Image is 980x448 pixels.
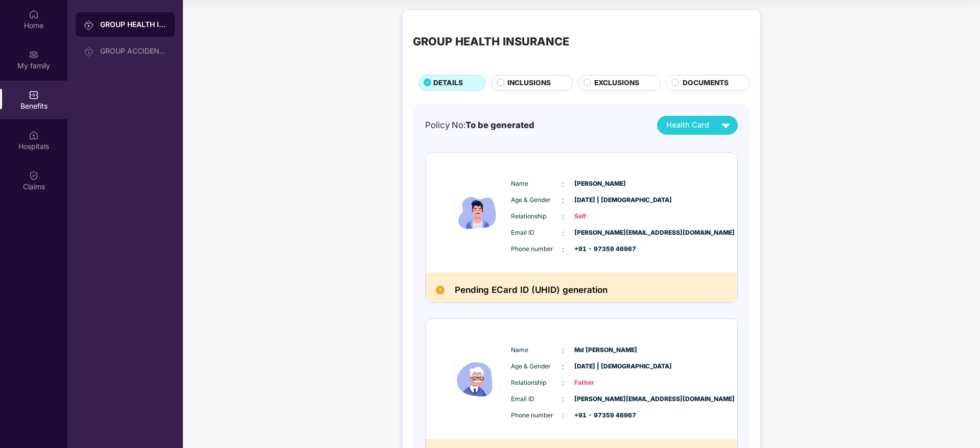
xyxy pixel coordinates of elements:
[562,179,564,190] span: :
[657,116,738,135] button: Health Card
[29,170,39,181] img: svg+xml;base64,PHN2ZyBpZD0iQ2xhaW0iIHhtbG5zPSJodHRwOi8vd3d3LnczLm9yZy8yMDAwL3N2ZyIgd2lkdGg9IjIwIi...
[84,46,94,57] img: svg+xml;base64,PHN2ZyB3aWR0aD0iMjAiIGhlaWdodD0iMjAiIHZpZXdCb3g9IjAgMCAyMCAyMCIgZmlsbD0ibm9uZSIgeG...
[717,116,735,134] img: svg+xml;base64,PHN2ZyB4bWxucz0iaHR0cDovL3d3dy53My5vcmcvMjAwMC9zdmciIHZpZXdCb3g9IjAgMCAyNCAyNCIgd2...
[562,393,564,405] span: :
[562,228,564,239] span: :
[562,195,564,206] span: :
[29,130,39,140] img: svg+xml;base64,PHN2ZyBpZD0iSG9zcGl0YWxzIiB4bWxucz0iaHR0cDovL3d3dy53My5vcmcvMjAwMC9zdmciIHdpZHRoPS...
[436,286,445,294] img: Pending
[465,120,534,130] span: To be generated
[413,33,569,50] div: GROUP HEALTH INSURANCE
[507,78,551,89] span: INCLUSIONS
[594,78,639,89] span: EXCLUSIONS
[511,362,562,371] span: Age & Gender
[511,394,562,404] span: Email ID
[574,378,625,388] span: Father
[574,195,625,205] span: [DATE] | [DEMOGRAPHIC_DATA]
[562,410,564,421] span: :
[29,9,39,19] img: svg+xml;base64,PHN2ZyBpZD0iSG9tZSIgeG1sbnM9Imh0dHA6Ly93d3cudzMub3JnLzIwMDAvc3ZnIiB3aWR0aD0iMjAiIG...
[574,179,625,189] span: [PERSON_NAME]
[666,119,709,131] span: Health Card
[562,361,564,372] span: :
[574,212,625,221] span: Self
[29,90,39,100] img: svg+xml;base64,PHN2ZyBpZD0iQmVuZWZpdHMiIHhtbG5zPSJodHRwOi8vd3d3LnczLm9yZy8yMDAwL3N2ZyIgd2lkdGg9Ij...
[84,20,94,30] img: svg+xml;base64,PHN2ZyB3aWR0aD0iMjAiIGhlaWdodD0iMjAiIHZpZXdCb3g9IjAgMCAyMCAyMCIgZmlsbD0ibm9uZSIgeG...
[447,329,508,429] img: icon
[574,244,625,254] span: +91 - 97359 46967
[562,344,564,356] span: :
[562,377,564,388] span: :
[574,228,625,238] span: [PERSON_NAME][EMAIL_ADDRESS][DOMAIN_NAME]
[683,78,729,89] span: DOCUMENTS
[574,345,625,355] span: Md [PERSON_NAME]
[511,195,562,205] span: Age & Gender
[100,19,167,30] div: GROUP HEALTH INSURANCE
[29,49,39,60] img: svg+xml;base64,PHN2ZyB3aWR0aD0iMjAiIGhlaWdodD0iMjAiIHZpZXdCb3g9IjAgMCAyMCAyMCIgZmlsbD0ibm9uZSIgeG...
[562,244,564,255] span: :
[574,362,625,371] span: [DATE] | [DEMOGRAPHIC_DATA]
[574,411,625,420] span: +91 - 97359 46967
[511,212,562,221] span: Relationship
[511,345,562,355] span: Name
[574,394,625,404] span: [PERSON_NAME][EMAIL_ADDRESS][DOMAIN_NAME]
[511,244,562,254] span: Phone number
[511,378,562,388] span: Relationship
[511,411,562,420] span: Phone number
[100,47,167,55] div: GROUP ACCIDENTAL INSURANCE
[511,228,562,238] span: Email ID
[562,211,564,222] span: :
[455,283,608,297] h2: Pending ECard ID (UHID) generation
[425,118,534,132] div: Policy No:
[447,163,508,263] img: icon
[511,179,562,189] span: Name
[433,78,463,89] span: DETAILS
